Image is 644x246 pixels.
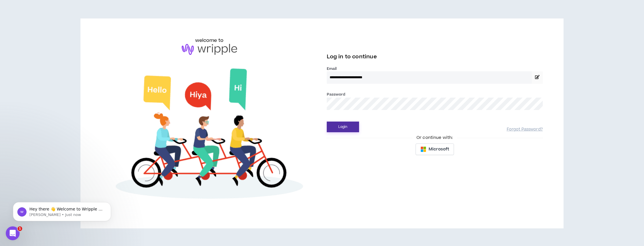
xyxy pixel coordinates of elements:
span: 1 [18,226,22,231]
label: Email [327,66,543,71]
span: Microsoft [429,146,449,152]
span: Log in to continue [327,53,377,60]
span: Or continue with: [412,135,457,141]
img: Welcome to Wripple [101,61,317,210]
label: Password [327,92,346,97]
button: Login [327,122,359,132]
button: Microsoft [416,143,454,155]
h6: welcome to [195,37,224,44]
img: logo-brand.png [182,44,237,55]
iframe: Intercom notifications message [4,190,120,230]
a: Forgot Password? [507,127,543,132]
iframe: Intercom live chat [6,226,20,240]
